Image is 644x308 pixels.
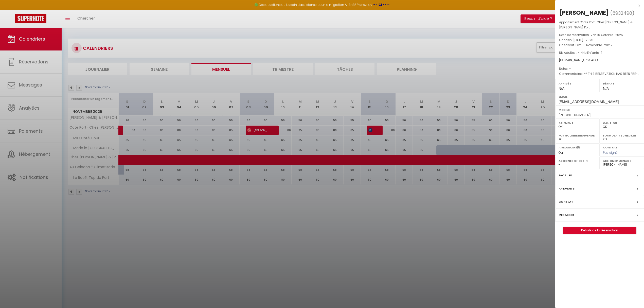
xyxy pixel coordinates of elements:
p: Appartement : [559,20,640,30]
label: A relancer [559,145,576,150]
span: Côté Port · Chez [PERSON_NAME] & [PERSON_NAME] Port [559,20,633,29]
label: Formulaire Bienvenue [559,133,596,138]
label: Caution [603,121,641,126]
span: - [569,66,571,71]
div: [PERSON_NAME] [559,9,609,17]
p: Checkout : [559,43,640,48]
label: Paiements [559,186,575,191]
i: Sélectionner OUI si vous souhaiter envoyer les séquences de messages post-checkout [576,145,580,151]
label: Messages [559,212,574,218]
p: Date de réservation : [559,32,640,38]
span: N/A [603,87,609,91]
p: Commentaires : [559,71,640,76]
p: Notes : [559,66,640,71]
div: x [555,3,640,9]
label: Formulaire Checkin [603,133,641,138]
label: Email [559,94,641,99]
span: [DATE] . 2025 [573,38,593,42]
label: Assigner Checkin [559,158,596,163]
p: Checkin : [559,38,640,43]
span: Nb Enfants : 1 [582,50,602,55]
span: [EMAIL_ADDRESS][DOMAIN_NAME] [559,100,619,104]
label: Facture [559,173,572,178]
span: Ven 10 Octobre . 2025 [591,33,623,37]
span: [PHONE_NUMBER] [559,113,591,117]
span: ( € ) [583,58,598,62]
span: ( ) [610,9,634,16]
label: Arrivée [559,81,596,86]
label: Assigner Menage [603,158,641,163]
a: Détails de la réservation [563,227,636,234]
label: Paiement [559,121,596,126]
span: Nb Adultes : 4 - [559,50,602,55]
span: 6932498 [612,10,632,16]
div: [DOMAIN_NAME] [559,58,640,63]
span: 176.54 [584,58,593,62]
label: Contrat [603,145,618,149]
label: Départ [603,81,641,86]
span: Pas signé [603,150,618,155]
label: Mobile [559,107,641,112]
label: Contrat [559,199,573,204]
span: Dim 16 Novembre . 2025 [576,43,612,47]
span: N/A [559,87,564,91]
